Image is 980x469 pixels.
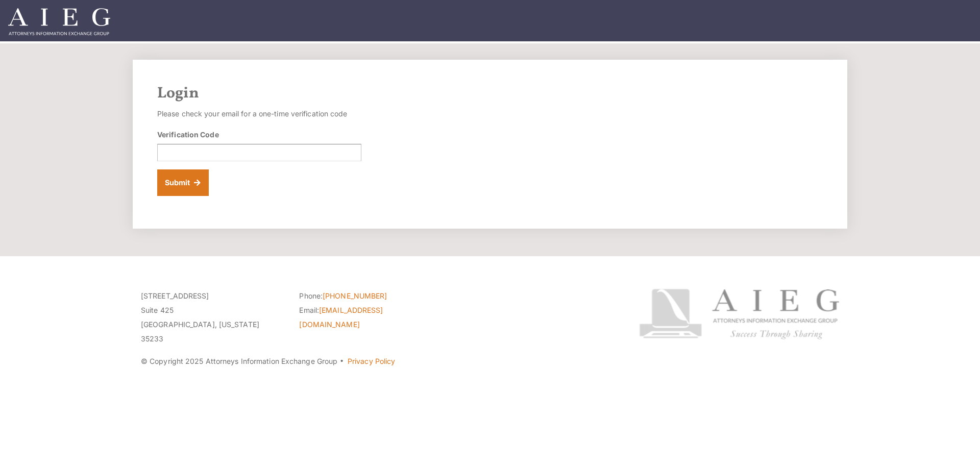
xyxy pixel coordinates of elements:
h2: Login [157,84,823,103]
img: Attorneys Information Exchange Group [8,8,110,35]
p: [STREET_ADDRESS] Suite 425 [GEOGRAPHIC_DATA], [US_STATE] 35233 [141,289,284,346]
li: Phone: [299,289,442,303]
button: Submit [157,169,209,196]
p: © Copyright 2025 Attorneys Information Exchange Group [141,354,601,368]
a: Privacy Policy [348,357,395,365]
a: [EMAIL_ADDRESS][DOMAIN_NAME] [299,306,383,329]
img: Attorneys Information Exchange Group logo [639,289,839,339]
span: · [339,361,344,366]
li: Email: [299,303,442,332]
label: Verification Code [157,129,219,140]
p: Please check your email for a one-time verification code [157,107,361,121]
a: [PHONE_NUMBER] [323,291,387,300]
